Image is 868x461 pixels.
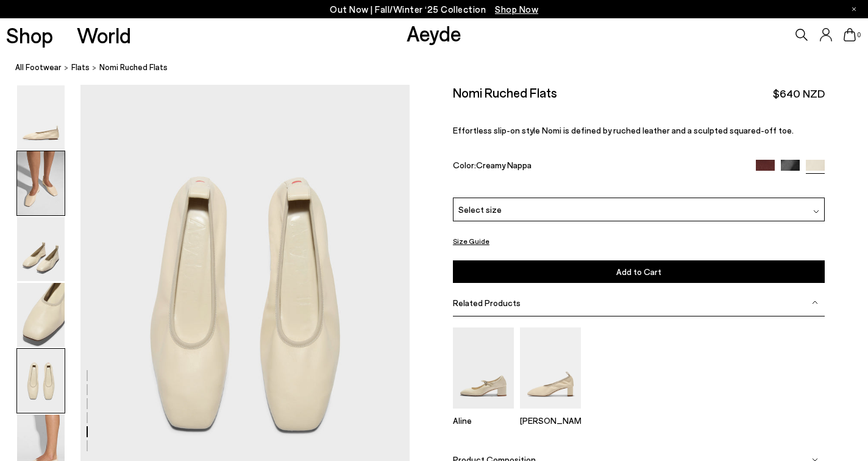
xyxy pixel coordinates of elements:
p: Effortless slip-on style Nomi is defined by ruched leather and a sculpted squared-off toe. [453,125,825,135]
span: Navigate to /collections/new-in [495,4,538,15]
img: Narissa Ruched Pumps [520,327,581,408]
span: Select size [458,203,502,216]
p: [PERSON_NAME] [520,415,581,426]
img: Aline Leather Mary-Jane Pumps [453,327,514,408]
a: flats [71,61,90,74]
img: Nomi Ruched Flats - Image 5 [17,349,65,413]
p: Out Now | Fall/Winter ‘25 Collection [330,2,538,17]
span: Add to Cart [616,266,661,277]
span: Nomi Ruched Flats [99,61,168,74]
img: svg%3E [812,299,818,306]
button: Size Guide [453,234,489,249]
a: 0 [844,28,856,41]
p: Aline [453,415,514,426]
img: Nomi Ruched Flats - Image 1 [17,85,65,149]
span: $640 NZD [773,86,825,101]
div: Color: [453,160,744,174]
span: Related Products [453,297,521,307]
nav: breadcrumb [15,51,868,85]
a: World [77,24,131,46]
a: Shop [6,24,53,46]
img: svg%3E [813,209,819,215]
a: Aline Leather Mary-Jane Pumps Aline [453,400,514,426]
button: Add to Cart [453,260,825,283]
span: Creamy Nappa [476,160,532,170]
img: Nomi Ruched Flats - Image 2 [17,151,65,215]
a: Narissa Ruched Pumps [PERSON_NAME] [520,400,581,426]
img: Nomi Ruched Flats - Image 3 [17,217,65,281]
a: All Footwear [15,61,62,74]
a: Aeyde [407,20,461,46]
img: Nomi Ruched Flats - Image 4 [17,283,65,347]
h2: Nomi Ruched Flats [453,85,557,100]
span: flats [71,62,90,72]
span: 0 [856,32,862,38]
